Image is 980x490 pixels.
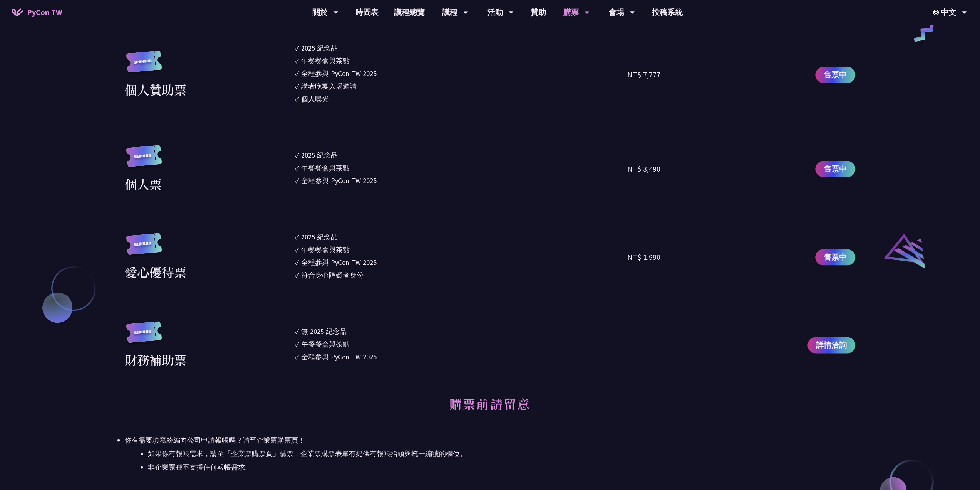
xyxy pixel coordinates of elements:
[627,251,660,263] div: NT$ 1,990
[295,56,628,66] li: ✓
[12,8,23,16] img: Home icon of PyCon TW 2025
[125,175,162,193] div: 個人票
[148,448,855,460] li: 如果你有報帳需求，請至「企業票購票頁」購票，企業票購票表單有提供有報帳抬頭與統一編號的欄位。
[301,326,347,337] div: 無 2025 紀念品
[125,263,186,281] div: 愛心優待票
[125,233,163,263] img: regular.8f272d9.svg
[627,163,660,175] div: NT$ 3,490
[301,68,377,79] div: 全程參與 PyCon TW 2025
[295,175,628,186] li: ✓
[627,69,660,81] div: NT$ 7,777
[301,232,338,242] div: 2025 紀念品
[824,163,847,175] span: 售票中
[125,321,163,351] img: regular.8f272d9.svg
[301,163,350,173] div: 午餐餐盒與茶點
[125,388,855,431] h2: 購票前請留意
[301,257,377,268] div: 全程參與 PyCon TW 2025
[301,150,338,160] div: 2025 紀念品
[295,352,628,362] li: ✓
[824,69,847,81] span: 售票中
[816,339,847,351] span: 詳情洽詢
[148,461,855,473] li: 非企業票種不支援任何報帳需求。
[815,249,855,265] a: 售票中
[295,150,628,160] li: ✓
[125,434,855,446] div: 你有需要填寫統編向公司申請報帳嗎？請至企業票購票頁！
[301,270,364,280] div: 符合身心障礙者身份
[301,43,338,53] div: 2025 紀念品
[125,80,186,99] div: 個人贊助票
[807,337,855,353] a: 詳情洽詢
[295,43,628,53] li: ✓
[4,3,70,22] a: PyCon TW
[815,67,855,83] a: 售票中
[295,232,628,242] li: ✓
[295,270,628,280] li: ✓
[125,51,163,80] img: sponsor.43e6a3a.svg
[301,81,357,91] div: 講者晚宴入場邀請
[295,257,628,268] li: ✓
[295,339,628,349] li: ✓
[295,68,628,79] li: ✓
[295,163,628,173] li: ✓
[815,161,855,177] a: 售票中
[933,10,941,15] img: Locale Icon
[27,7,62,18] span: PyCon TW
[301,94,329,104] div: 個人曝光
[301,352,377,362] div: 全程參與 PyCon TW 2025
[125,350,186,369] div: 財務補助票
[295,94,628,104] li: ✓
[301,244,350,255] div: 午餐餐盒與茶點
[301,175,377,186] div: 全程參與 PyCon TW 2025
[301,56,350,66] div: 午餐餐盒與茶點
[125,145,163,175] img: regular.8f272d9.svg
[295,326,628,337] li: ✓
[295,244,628,255] li: ✓
[824,251,847,263] span: 售票中
[301,339,350,349] div: 午餐餐盒與茶點
[295,81,628,91] li: ✓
